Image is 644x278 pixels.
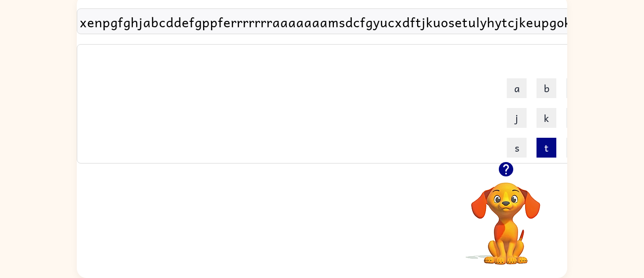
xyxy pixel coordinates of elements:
button: b [537,78,556,98]
button: c [566,78,586,98]
video: Your browser must support playing .mp4 files to use Literably. Please try using another browser. [456,167,555,266]
button: u [566,138,586,158]
button: s [507,138,527,158]
button: a [507,78,527,98]
button: t [537,138,556,158]
button: l [566,108,586,128]
button: j [507,108,527,128]
button: k [537,108,556,128]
